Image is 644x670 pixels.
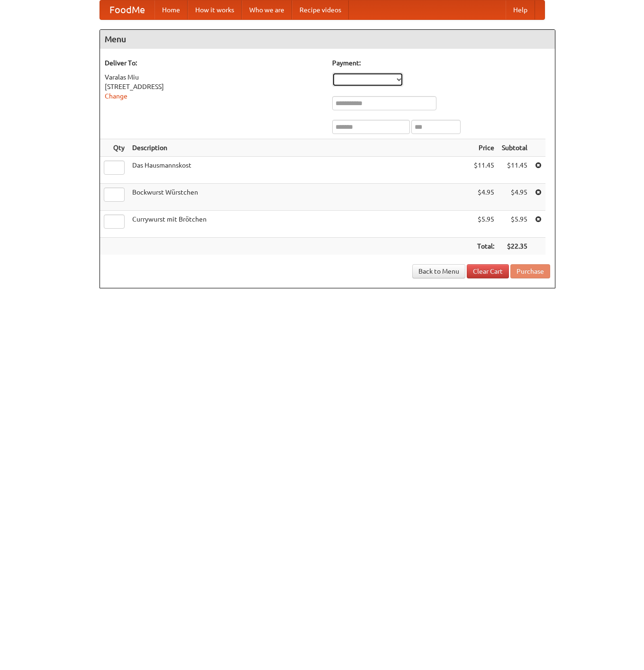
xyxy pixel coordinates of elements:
a: FoodMe [100,0,154,19]
div: [STREET_ADDRESS] [105,82,323,91]
th: Qty [100,139,128,157]
td: $4.95 [470,184,498,211]
td: $5.95 [498,211,531,238]
td: $11.45 [498,157,531,184]
td: Das Hausmannskost [128,157,470,184]
button: Purchase [510,264,550,278]
th: Price [470,139,498,157]
h4: Menu [100,30,555,49]
td: Bockwurst Würstchen [128,184,470,211]
a: Back to Menu [412,264,465,278]
a: How it works [188,0,242,19]
h5: Deliver To: [105,58,323,68]
th: Description [128,139,470,157]
a: Change [105,92,127,100]
td: $5.95 [470,211,498,238]
td: $11.45 [470,157,498,184]
th: Subtotal [498,139,531,157]
th: $22.35 [498,238,531,255]
td: Currywurst mit Brötchen [128,211,470,238]
a: Who we are [242,0,292,19]
a: Recipe videos [292,0,349,19]
a: Help [506,0,535,19]
div: Varalas Miu [105,72,323,82]
th: Total: [470,238,498,255]
a: Home [154,0,188,19]
td: $4.95 [498,184,531,211]
h5: Payment: [332,58,550,68]
a: Clear Cart [467,264,509,278]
